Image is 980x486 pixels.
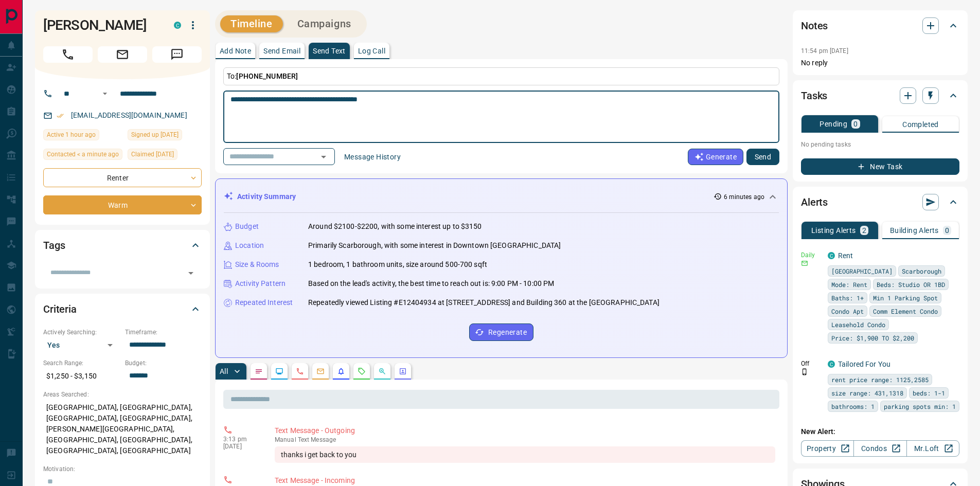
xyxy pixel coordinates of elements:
p: Completed [902,121,939,128]
p: Activity Pattern [235,278,286,289]
p: Text Message - Outgoing [275,425,775,436]
div: Mon Aug 25 2025 [128,149,202,163]
span: Baths: 1+ [831,293,864,303]
h2: Notes [801,17,828,34]
p: Add Note [220,47,251,55]
div: Renter [43,168,202,187]
svg: Email Verified [57,112,64,119]
button: Open [316,150,331,164]
p: Budget [235,221,259,232]
span: parking spots min: 1 [884,401,956,411]
svg: Agent Actions [399,367,407,375]
svg: Lead Browsing Activity [275,367,283,375]
p: [DATE] [223,443,259,450]
span: rent price range: 1125,2585 [831,374,929,385]
span: Message [152,46,202,63]
a: Rent [838,251,853,260]
svg: Notes [255,367,263,375]
span: Leasehold Condo [831,319,885,330]
div: Alerts [801,190,959,214]
span: Email [98,46,147,63]
p: 6 minutes ago [724,192,764,202]
h2: Alerts [801,194,828,210]
p: Send Email [263,47,300,55]
button: Open [184,266,198,280]
span: Price: $1,900 TO $2,200 [831,333,914,343]
div: condos.ca [174,22,181,29]
p: 11:54 pm [DATE] [801,47,848,55]
span: Claimed [DATE] [131,149,174,159]
p: 0 [945,227,949,234]
p: Search Range: [43,358,120,368]
p: Off [801,359,822,368]
div: Tasks [801,83,959,108]
p: $1,250 - $3,150 [43,368,120,385]
div: Mon Aug 25 2025 [128,129,202,143]
p: Activity Summary [237,191,296,202]
span: [PHONE_NUMBER] [236,72,298,80]
div: Notes [801,13,959,38]
p: No reply [801,58,959,68]
svg: Requests [358,367,366,375]
div: Tags [43,233,202,258]
p: Building Alerts [890,227,939,234]
span: Condo Apt [831,306,864,316]
span: Comm Element Condo [873,306,938,316]
p: New Alert: [801,426,959,437]
span: [GEOGRAPHIC_DATA] [831,266,893,276]
p: Text Message [275,436,775,443]
p: 3:13 pm [223,436,259,443]
button: Timeline [220,15,283,32]
button: New Task [801,158,959,175]
p: No pending tasks [801,137,959,152]
p: To: [223,67,779,85]
p: Primarily Scarborough, with some interest in Downtown [GEOGRAPHIC_DATA] [308,240,561,251]
p: Areas Searched: [43,390,202,399]
p: Around $2100-$2200, with some interest up to $3150 [308,221,482,232]
p: Repeated Interest [235,297,293,308]
button: Open [99,87,111,100]
p: Based on the lead's activity, the best time to reach out is: 9:00 PM - 10:00 PM [308,278,554,289]
p: 0 [853,120,858,128]
p: 2 [862,227,866,234]
button: Generate [688,149,743,165]
button: Send [746,149,779,165]
span: Beds: Studio OR 1BD [877,279,945,290]
span: bathrooms: 1 [831,401,875,411]
span: Signed up [DATE] [131,130,179,140]
span: size range: 431,1318 [831,388,903,398]
span: Active 1 hour ago [47,130,96,140]
svg: Opportunities [378,367,386,375]
p: Timeframe: [125,328,202,337]
p: Location [235,240,264,251]
button: Regenerate [469,323,533,341]
span: manual [275,436,296,443]
svg: Push Notification Only [801,368,808,375]
a: Mr.Loft [906,440,959,457]
p: 1 bedroom, 1 bathroom units, size around 500-700 sqft [308,259,487,270]
h2: Tags [43,237,65,254]
a: Condos [853,440,906,457]
p: Size & Rooms [235,259,279,270]
p: Daily [801,250,822,260]
a: [EMAIL_ADDRESS][DOMAIN_NAME] [71,111,187,119]
div: condos.ca [828,361,835,368]
span: beds: 1-1 [913,388,945,398]
p: Text Message - Incoming [275,475,775,486]
div: Criteria [43,297,202,321]
button: Message History [338,149,407,165]
p: Budget: [125,358,202,368]
span: Contacted < a minute ago [47,149,119,159]
p: Log Call [358,47,385,55]
p: Pending [819,120,847,128]
p: Send Text [313,47,346,55]
svg: Listing Alerts [337,367,345,375]
svg: Emails [316,367,325,375]
div: Tue Sep 16 2025 [43,149,122,163]
h2: Criteria [43,301,77,317]
div: Tue Sep 16 2025 [43,129,122,143]
svg: Calls [296,367,304,375]
p: All [220,368,228,375]
div: thanks i get back to you [275,446,775,463]
div: Warm [43,195,202,214]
